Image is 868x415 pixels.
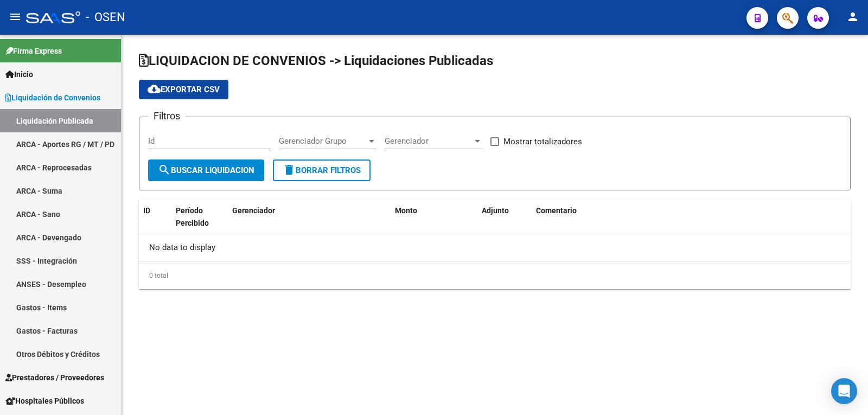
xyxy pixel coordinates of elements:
[139,53,493,68] span: LIQUIDACION DE CONVENIOS -> Liquidaciones Publicadas
[5,395,84,407] span: Hospitales Públicos
[536,206,577,215] span: Comentario
[831,378,857,404] div: Open Intercom Messenger
[139,234,851,261] div: No data to display
[139,262,851,289] div: 0 total
[273,159,371,181] button: Borrar Filtros
[176,206,209,227] span: Período Percibido
[5,45,62,57] span: Firma Express
[232,206,275,215] span: Gerenciador
[503,135,582,148] span: Mostrar totalizadores
[846,10,859,23] mat-icon: person
[148,85,220,94] span: Exportar CSV
[158,165,254,175] span: Buscar Liquidacion
[158,163,171,176] mat-icon: search
[139,80,228,99] button: Exportar CSV
[148,159,264,181] button: Buscar Liquidacion
[228,199,391,247] datatable-header-cell: Gerenciador
[171,199,212,247] datatable-header-cell: Período Percibido
[283,163,296,176] mat-icon: delete
[477,199,532,247] datatable-header-cell: Adjunto
[139,199,171,247] datatable-header-cell: ID
[5,372,104,384] span: Prestadores / Proveedores
[279,136,367,146] span: Gerenciador Grupo
[148,108,186,124] h3: Filtros
[395,206,417,215] span: Monto
[5,68,33,80] span: Inicio
[391,199,477,247] datatable-header-cell: Monto
[482,206,509,215] span: Adjunto
[9,10,22,23] mat-icon: menu
[532,199,851,247] datatable-header-cell: Comentario
[86,5,125,29] span: - OSEN
[143,206,150,215] span: ID
[148,82,161,95] mat-icon: cloud_download
[5,92,100,104] span: Liquidación de Convenios
[385,136,473,146] span: Gerenciador
[283,165,361,175] span: Borrar Filtros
